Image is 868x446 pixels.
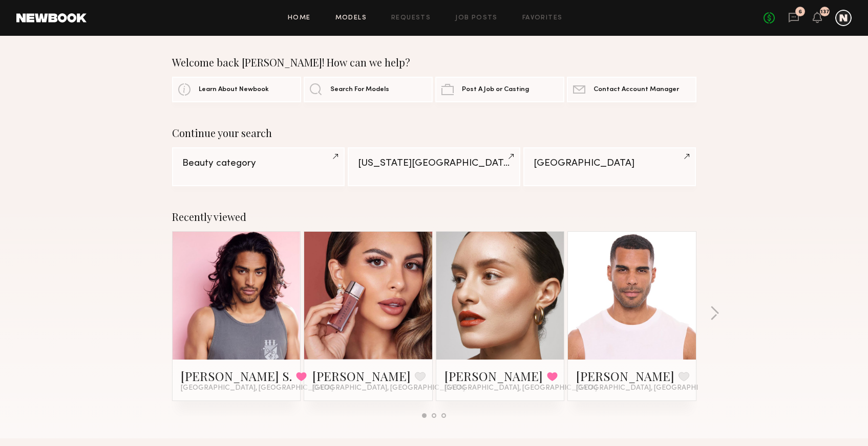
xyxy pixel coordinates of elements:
[576,368,674,384] a: [PERSON_NAME]
[522,15,563,21] a: Favorites
[199,86,269,93] span: Learn About Newbook
[462,86,529,93] span: Post A Job or Casting
[312,368,411,384] a: [PERSON_NAME]
[288,15,311,21] a: Home
[181,384,333,392] span: [GEOGRAPHIC_DATA], [GEOGRAPHIC_DATA]
[172,77,301,102] a: Learn About Newbook
[534,159,686,168] div: [GEOGRAPHIC_DATA]
[348,147,520,186] a: [US_STATE][GEOGRAPHIC_DATA]
[172,147,345,186] a: Beauty category
[567,77,696,102] a: Contact Account Manager
[172,56,696,69] div: Welcome back [PERSON_NAME]! How can we help?
[820,9,830,15] div: 137
[594,86,679,93] span: Contact Account Manager
[523,147,696,186] a: [GEOGRAPHIC_DATA]
[330,86,389,93] span: Search For Models
[444,384,597,392] span: [GEOGRAPHIC_DATA], [GEOGRAPHIC_DATA]
[576,384,729,392] span: [GEOGRAPHIC_DATA], [GEOGRAPHIC_DATA]
[181,368,292,384] a: [PERSON_NAME] S.
[358,159,510,168] div: [US_STATE][GEOGRAPHIC_DATA]
[172,127,696,139] div: Continue your search
[435,77,564,102] a: Post A Job or Casting
[798,9,802,15] div: 6
[312,384,465,392] span: [GEOGRAPHIC_DATA], [GEOGRAPHIC_DATA]
[444,368,543,384] a: [PERSON_NAME]
[172,211,696,223] div: Recently viewed
[391,15,431,21] a: Requests
[335,15,367,21] a: Models
[304,77,433,102] a: Search For Models
[788,12,799,25] a: 6
[182,159,334,168] div: Beauty category
[455,15,498,21] a: Job Posts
